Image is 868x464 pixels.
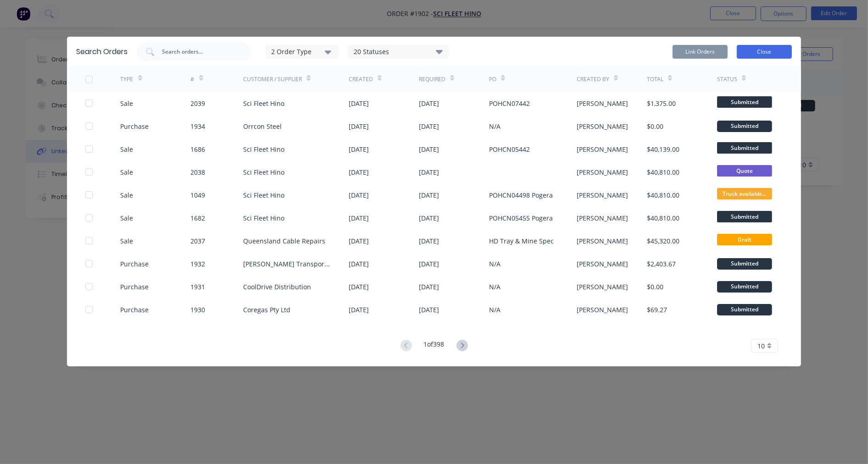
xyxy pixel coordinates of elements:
[577,144,628,154] div: [PERSON_NAME]
[489,213,553,223] div: POHCN05455 Pogera
[121,213,134,223] div: Sale
[647,99,676,108] div: $1,375.00
[577,122,628,131] div: [PERSON_NAME]
[577,190,628,200] div: [PERSON_NAME]
[647,190,679,200] div: $40,810.00
[673,45,728,59] button: Link Orders
[489,144,530,154] div: POHCN05442
[243,75,302,83] div: Customer / Supplier
[647,236,679,246] div: $45,320.00
[419,167,439,177] div: [DATE]
[489,305,501,315] div: N/A
[647,282,663,292] div: $0.00
[489,259,501,269] div: N/A
[419,213,439,223] div: [DATE]
[121,236,134,246] div: Sale
[647,122,663,131] div: $0.00
[489,99,530,108] div: POHCN07442
[348,47,448,57] div: 20 Statuses
[349,144,369,154] div: [DATE]
[577,167,628,177] div: [PERSON_NAME]
[191,236,206,246] div: 2037
[243,282,311,292] div: CoolDrive Distribution
[243,213,284,223] div: Sci Fleet Hino
[717,75,737,83] div: Status
[349,122,369,131] div: [DATE]
[349,259,369,269] div: [DATE]
[577,213,628,223] div: [PERSON_NAME]
[349,236,369,246] div: [DATE]
[243,259,330,269] div: [PERSON_NAME] Transport Equipment
[717,121,772,132] div: Submitted
[717,234,772,245] span: Draft
[349,190,369,200] div: [DATE]
[121,144,134,154] div: Sale
[419,190,439,200] div: [DATE]
[717,281,772,293] div: Submitted
[121,75,134,83] div: TYPE
[489,282,501,292] div: N/A
[577,75,609,83] div: Created By
[577,236,628,246] div: [PERSON_NAME]
[121,122,149,131] div: Purchase
[737,45,792,59] button: Close
[349,167,369,177] div: [DATE]
[717,96,772,108] span: Submitted
[243,99,284,108] div: Sci Fleet Hino
[419,144,439,154] div: [DATE]
[243,236,325,246] div: Queensland Cable Repairs
[647,75,663,83] div: Total
[647,144,679,154] div: $40,139.00
[243,144,284,154] div: Sci Fleet Hino
[717,258,772,270] div: Submitted
[717,188,772,199] span: Truck available...
[717,165,772,177] span: Quote
[419,99,439,108] div: [DATE]
[349,282,369,292] div: [DATE]
[191,122,206,131] div: 1934
[419,122,439,131] div: [DATE]
[191,282,206,292] div: 1931
[577,282,628,292] div: [PERSON_NAME]
[577,259,628,269] div: [PERSON_NAME]
[419,282,439,292] div: [DATE]
[349,99,369,108] div: [DATE]
[647,259,676,269] div: $2,403.67
[489,190,553,200] div: POHCN04498 Pogera
[121,282,149,292] div: Purchase
[243,190,284,200] div: Sci Fleet Hino
[191,167,206,177] div: 2038
[489,122,501,131] div: N/A
[191,259,206,269] div: 1932
[757,341,765,351] span: 10
[647,213,679,223] div: $40,810.00
[121,167,134,177] div: Sale
[577,305,628,315] div: [PERSON_NAME]
[419,236,439,246] div: [DATE]
[271,47,333,56] div: 2 Order Type
[243,167,284,177] div: Sci Fleet Hino
[489,236,554,246] div: HD Tray & Mine Spec
[349,213,369,223] div: [DATE]
[419,259,439,269] div: [DATE]
[161,47,237,56] input: Search orders...
[243,122,282,131] div: Orrcon Steel
[76,46,128,57] div: Search Orders
[349,305,369,315] div: [DATE]
[121,190,134,200] div: Sale
[191,305,206,315] div: 1930
[717,304,772,315] div: Submitted
[265,45,339,59] button: 2 Order Type
[647,167,679,177] div: $40,810.00
[191,144,206,154] div: 1686
[717,211,772,222] span: Submitted
[121,259,149,269] div: Purchase
[349,75,373,83] div: Created
[419,75,445,83] div: Required
[243,305,290,315] div: Coregas Pty Ltd
[191,190,206,200] div: 1049
[121,305,149,315] div: Purchase
[191,213,206,223] div: 1682
[489,75,496,83] div: PO
[191,75,195,83] div: #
